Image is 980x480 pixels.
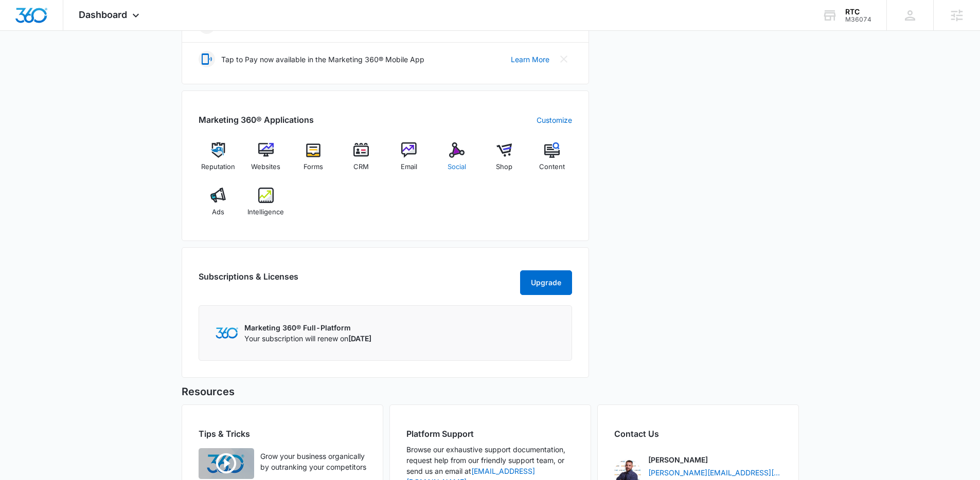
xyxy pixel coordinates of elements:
a: Websites [246,142,286,179]
p: [PERSON_NAME] [648,454,708,465]
a: [PERSON_NAME][EMAIL_ADDRESS][PERSON_NAME][DOMAIN_NAME] [648,467,782,478]
p: Your subscription will renew on [244,333,371,344]
a: Reputation [199,142,238,179]
span: Dashboard [79,9,127,20]
h5: Resources [182,384,799,399]
span: Websites [251,162,280,172]
p: Marketing 360® Full-Platform [244,322,371,333]
a: Customize [537,115,572,125]
h2: Marketing 360® Applications [199,114,314,126]
div: account name [845,8,871,16]
a: Learn More [511,54,549,65]
span: CRM [353,162,369,172]
span: Ads [212,207,224,217]
img: Quick Overview Video [199,448,254,479]
h2: Subscriptions & Licenses [199,270,298,291]
span: Intelligence [247,207,284,217]
p: Grow your business organically by outranking your competitors [260,451,366,472]
a: Intelligence [246,188,286,225]
button: Close [556,51,572,67]
p: Tap to Pay now available in the Marketing 360® Mobile App [221,54,424,65]
a: Social [437,142,476,179]
a: Content [532,142,572,179]
span: Reputation [201,162,235,172]
a: Forms [294,142,333,179]
h2: Contact Us [614,428,782,440]
img: Marketing 360 Logo [216,327,238,338]
div: account id [845,16,871,23]
a: CRM [342,142,381,179]
a: Email [389,142,429,179]
span: Email [401,162,417,172]
button: Upgrade [520,270,572,295]
h2: Tips & Tricks [199,428,366,440]
span: Forms [304,162,323,172]
a: Ads [199,188,238,225]
h2: Platform Support [406,428,574,440]
span: Social [448,162,466,172]
a: Shop [485,142,524,179]
span: [DATE] [348,334,371,343]
span: Content [539,162,565,172]
span: Shop [496,162,512,172]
